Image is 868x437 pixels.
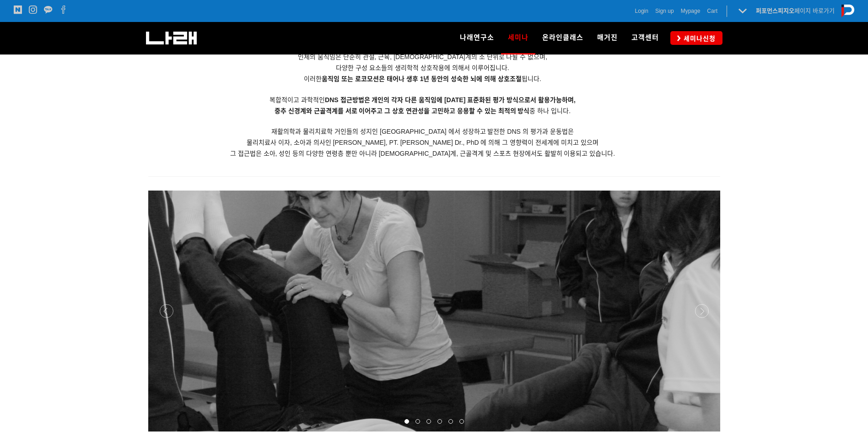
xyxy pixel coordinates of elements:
[535,22,590,54] a: 온라인클래스
[707,6,717,16] a: Cart
[230,150,615,157] span: 그 접근법은 소아, 성인 등의 다양한 연령층 뿐만 아니라 [DEMOGRAPHIC_DATA]계, 근골격계 및 스포츠 현장에서도 활발히 이용되고 있습니다.
[542,33,583,42] span: 온라인클래스
[655,6,674,16] a: Sign up
[247,139,598,146] span: 물리치료사 이자, 소아과 의사인 [PERSON_NAME], PT. [PERSON_NAME] Dr., PhD 에 의해 그 영향력이 전세계에 미치고 있으며
[304,75,541,82] span: 이러한 됩니다.
[322,75,522,82] strong: 움직임 또는 로코모션은 태어나 생후 1년 동안의 성숙한 뇌에 의해 상호조절
[756,7,794,14] strong: 퍼포먼스피지오
[298,53,547,60] span: 인체의 움직임은 단순히 관절, 근육, [DEMOGRAPHIC_DATA]계의 소 단위로 나뉠 수 없으며,
[271,128,573,135] span: 재활의학과 물리치료학 거인들의 성지인 [GEOGRAPHIC_DATA] 에서 성장하고 발전한 DNS 의 평가과 운동법은
[508,30,528,45] span: 세미나
[336,64,509,71] span: 다양한 구성 요소들의 생리학적 상호작용에 의해서 이루어집니다.
[597,33,618,42] span: 매거진
[270,96,576,104] span: 복합적이고 과학적인
[275,107,530,115] strong: 중추 신경계와 근골격계를 서로 이어주고 그 상호 연관성을 고민하고 응용할 수 있는 최적의 방식
[501,22,535,54] a: 세미나
[460,33,494,42] span: 나래연구소
[635,6,648,16] a: Login
[625,22,666,54] a: 고객센터
[325,96,576,104] strong: DNS 접근방법은 개인의 각자 다른 움직임에 [DATE] 표준화된 평가 방식으로서 활용가능하며,
[453,22,501,54] a: 나래연구소
[590,22,625,54] a: 매거진
[681,6,701,16] a: Mypage
[275,107,571,115] span: 중 하나 입니다.
[681,34,716,43] span: 세미나신청
[670,31,722,44] a: 세미나신청
[756,7,835,14] a: 퍼포먼스피지오페이지 바로가기
[631,33,659,42] span: 고객센터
